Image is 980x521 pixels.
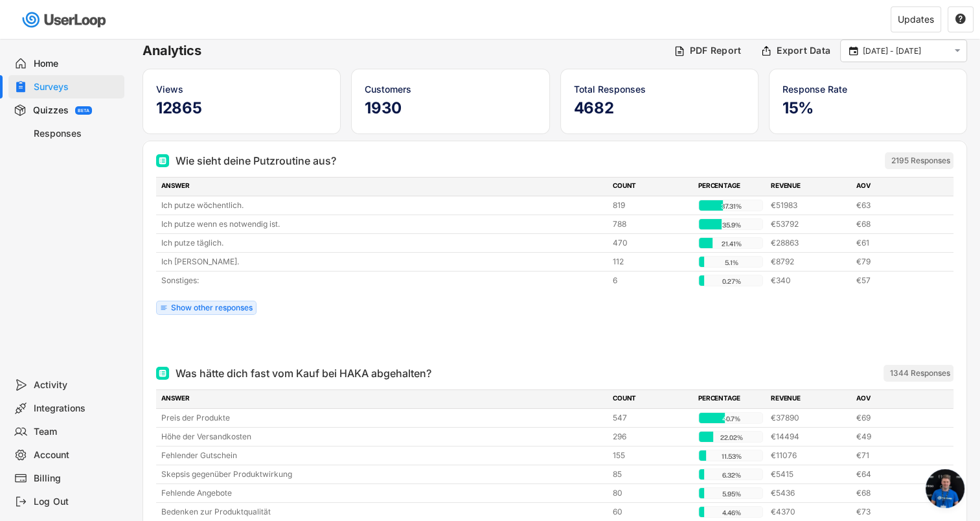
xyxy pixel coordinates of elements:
div: Chat öffnen [926,469,964,508]
div: €79 [856,256,934,268]
div: 788 [613,218,690,230]
div: €37890 [771,412,849,424]
div: Integrations [34,402,119,415]
div: €68 [856,487,934,499]
div: 37.31% [701,200,761,212]
div: 819 [613,200,690,211]
h5: 1930 [365,98,536,118]
div: AOV [856,393,934,405]
div: €64 [856,469,934,480]
button:  [955,14,966,25]
button:  [847,45,860,57]
div: Fehlender Gutschein [161,450,605,461]
div: 155 [613,450,690,461]
div: 6.32% [701,469,761,481]
div: PDF Report [690,45,742,56]
div: BETA [78,108,89,113]
div: Bedenken zur Produktqualität [161,506,605,518]
div: Ich putze wöchentlich. [161,200,605,211]
div: 35.9% [701,219,761,231]
div: Updates [898,15,934,24]
div: 4.46% [701,507,761,518]
text:  [955,13,966,25]
div: Ich [PERSON_NAME]. [161,256,605,268]
div: €73 [856,506,934,518]
div: REVENUE [771,393,849,405]
div: €51983 [771,200,849,211]
div: Sonstiges: [161,275,605,286]
h6: Analytics [142,42,664,60]
div: €340 [771,275,849,286]
div: Account [34,449,119,461]
div: PERCENTAGE [698,393,763,405]
div: 40.7% [701,413,761,424]
div: Views [156,82,327,96]
h5: 15% [782,98,953,118]
div: ANSWER [161,393,605,405]
div: 80 [613,487,690,499]
div: 21.41% [701,238,761,249]
div: 2195 Responses [891,156,950,166]
div: Activity [34,379,119,391]
div: 6 [613,275,690,286]
text:  [955,45,961,56]
input: Select Date Range [863,45,948,58]
div: €14494 [771,431,849,443]
div: Skepsis gegenüber Produktwirkung [161,469,605,480]
div: COUNT [613,181,690,192]
div: Customers [365,82,536,96]
div: 22.02% [701,432,761,443]
img: Multi Select [159,369,166,377]
div: €28863 [771,237,849,249]
div: €53792 [771,218,849,230]
div: 60 [613,506,690,518]
text:  [849,45,858,56]
div: Was hätte dich fast vom Kauf bei HAKA abgehalten? [176,365,431,381]
div: Preis der Produkte [161,412,605,424]
div: ANSWER [161,181,605,192]
div: €71 [856,450,934,461]
h5: 4682 [574,98,745,118]
div: €68 [856,218,934,230]
div: €8792 [771,256,849,268]
div: COUNT [613,393,690,405]
div: Billing [34,472,119,485]
div: AOV [856,181,934,192]
div: 470 [613,237,690,249]
div: €4370 [771,506,849,518]
div: €11076 [771,450,849,461]
div: Surveys [34,81,119,93]
div: €57 [856,275,934,286]
div: Total Responses [574,82,745,96]
div: €5436 [771,487,849,499]
div: 5.1% [701,257,761,268]
div: 85 [613,469,690,480]
div: REVENUE [771,181,849,192]
div: €63 [856,200,934,211]
div: Home [34,58,119,70]
img: Multi Select [159,157,166,165]
div: 547 [613,412,690,424]
div: PERCENTAGE [698,181,763,192]
div: Team [34,426,119,438]
div: Ich putze täglich. [161,237,605,249]
div: 5.95% [701,488,761,500]
div: €69 [856,412,934,424]
div: Responses [34,128,119,140]
div: Höhe der Versandkosten [161,431,605,443]
div: 1344 Responses [890,368,950,378]
div: Log Out [34,496,119,508]
button:  [952,45,963,56]
div: Export Data [777,45,830,56]
div: Quizzes [33,104,69,117]
div: 112 [613,256,690,268]
div: Response Rate [782,82,953,96]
